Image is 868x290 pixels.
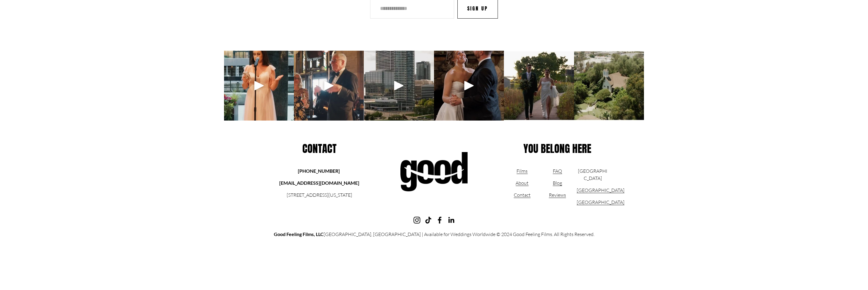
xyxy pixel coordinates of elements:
p: [GEOGRAPHIC_DATA], [GEOGRAPHIC_DATA] | Available for Weddings Worldwide © 2024 Good Feeling Films... [224,231,644,238]
a: Films [516,167,528,175]
a: About [516,179,528,187]
h3: You belong here [489,143,626,155]
h3: Contact [259,143,379,155]
img: Wedding day postcards&hellip; Photo: @morganashleylynnphotography Video: @goodfeelingfilms Venue:... [477,51,601,121]
p: [STREET_ADDRESS][US_STATE] [277,191,362,199]
a: Blog [553,179,562,187]
a: LinkedIn [447,217,455,224]
a: Instagram [413,217,421,224]
a: Reviews [549,191,566,199]
a: [GEOGRAPHIC_DATA] [577,187,624,194]
p: [GEOGRAPHIC_DATA] [577,167,609,182]
strong: [PHONE_NUMBER] [298,168,340,174]
a: Contact [514,191,531,199]
img: Wedding day postcards 🎞️ Venue: @greengablesweddings Video: @goodfeelingfilms Photo: @nicoleleeve... [547,51,671,121]
a: [GEOGRAPHIC_DATA] [577,199,624,206]
a: Facebook [436,217,443,224]
span: Sign Up [467,5,488,12]
strong: Good Feeling Films, LLC [274,231,324,237]
a: FAQ [553,167,562,175]
a: TikTok [425,217,432,224]
strong: [EMAIL_ADDRESS][DOMAIN_NAME] [279,180,359,186]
